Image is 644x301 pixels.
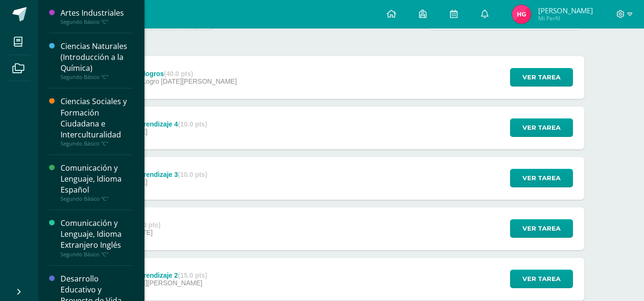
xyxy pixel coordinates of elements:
div: Segundo Básico "C" [61,251,133,258]
strong: (10.0 pts) [131,221,160,229]
span: Ver tarea [522,169,561,187]
strong: (15.0 pts) [178,272,207,279]
div: Segundo Básico "C" [61,140,133,147]
div: Guía de aprendizaje 4 [109,120,207,128]
div: Comunicación y Lenguaje, Idioma Extranjero Inglés [61,218,133,251]
div: Segundo Básico "C" [61,74,133,80]
img: 5cd4bdea3052fa08cfb2efe5e5e29f4f.png [512,5,531,24]
button: Ver tarea [510,118,573,137]
span: Ver tarea [522,119,561,136]
strong: (40.0 pts) [164,70,193,78]
div: Ciencias Naturales (Introducción a la Química) [61,41,133,74]
button: Ver tarea [510,219,573,238]
div: Ciencias Sociales y Formación Ciudadana e Interculturalidad [61,96,133,140]
div: Segundo Básico "C" [61,195,133,202]
button: Ver tarea [510,270,573,288]
div: Comunicación y Lenguaje, Idioma Español [61,163,133,195]
a: Artes IndustrialesSegundo Básico "C" [61,8,133,25]
a: Ciencias Sociales y Formación Ciudadana e InterculturalidadSegundo Básico "C" [61,96,133,146]
strong: (10.0 pts) [178,120,207,128]
div: Artes Industriales [61,8,133,19]
span: [DATE][PERSON_NAME] [161,78,237,85]
a: Comunicación y Lenguaje, Idioma Extranjero InglésSegundo Básico "C" [61,218,133,257]
span: Ver tarea [522,68,561,86]
button: Ver tarea [510,68,573,87]
span: Ver tarea [522,220,561,237]
div: Segundo Básico "C" [61,19,133,25]
span: Mi Perfil [538,14,593,22]
span: [DATE][PERSON_NAME] [126,279,202,287]
div: Guía de aprendizaje 3 [109,171,207,178]
strong: (10.0 pts) [178,171,207,178]
button: Ver tarea [510,169,573,187]
div: Guia de aprendizaje 2 [109,272,207,279]
a: Ciencias Naturales (Introducción a la Química)Segundo Básico "C" [61,41,133,80]
a: Comunicación y Lenguaje, Idioma EspañolSegundo Básico "C" [61,163,133,202]
span: Ver tarea [522,270,561,288]
span: [PERSON_NAME] [538,6,593,15]
div: Prueba de logros [109,70,236,78]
